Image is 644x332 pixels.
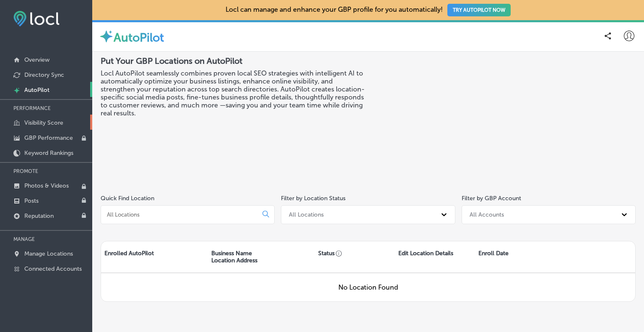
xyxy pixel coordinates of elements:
[101,273,635,301] div: No Location Found
[24,212,54,220] p: Reputation
[24,86,49,94] p: AutoPilot
[101,56,368,66] h2: Put Your GBP Locations on AutoPilot
[24,197,39,204] p: Posts
[447,4,511,16] button: TRY AUTOPILOT NOW
[24,119,63,126] p: Visibility Score
[475,241,555,272] div: Enroll Date
[24,265,82,272] p: Connected Accounts
[289,211,324,218] div: All Locations
[208,241,315,272] div: Business Name Location Address
[101,241,208,272] div: Enrolled AutoPilot
[24,149,73,157] p: Keyword Rankings
[315,241,395,272] div: Status
[114,31,164,44] label: AutoPilot
[101,69,368,117] h3: Locl AutoPilot seamlessly combines proven local SEO strategies with intelligent AI to automatical...
[24,134,73,141] p: GBP Performance
[281,195,345,202] label: Filter by Location Status
[101,195,154,202] label: Quick Find Location
[106,211,256,218] input: All Locations
[470,211,504,218] div: All Accounts
[422,56,636,176] iframe: Locl: AutoPilot Overview
[462,195,521,202] label: Filter by GBP Account
[99,29,114,44] img: autopilot-icon
[13,11,60,26] img: fda3e92497d09a02dc62c9cd864e3231.png
[24,182,69,189] p: Photos & Videos
[24,56,49,63] p: Overview
[24,250,73,257] p: Manage Locations
[395,241,475,272] div: Edit Location Details
[24,71,64,78] p: Directory Sync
